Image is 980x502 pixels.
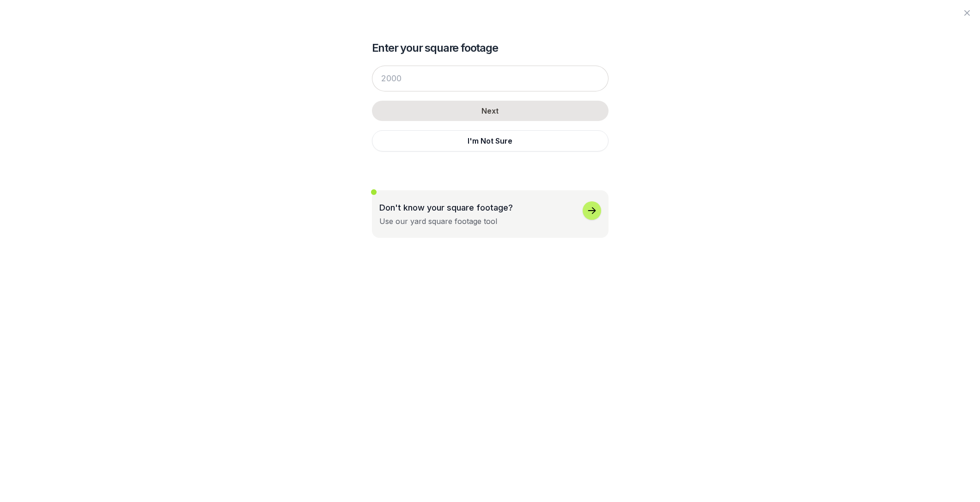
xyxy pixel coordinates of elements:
p: Don't know your square footage? [379,201,513,214]
div: Use our yard square footage tool [379,216,497,227]
button: Next [372,101,609,121]
button: Don't know your square footage?Use our yard square footage tool [372,190,609,238]
button: I'm Not Sure [372,130,609,151]
h2: Enter your square footage [372,41,609,55]
input: 2000 [372,66,609,91]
